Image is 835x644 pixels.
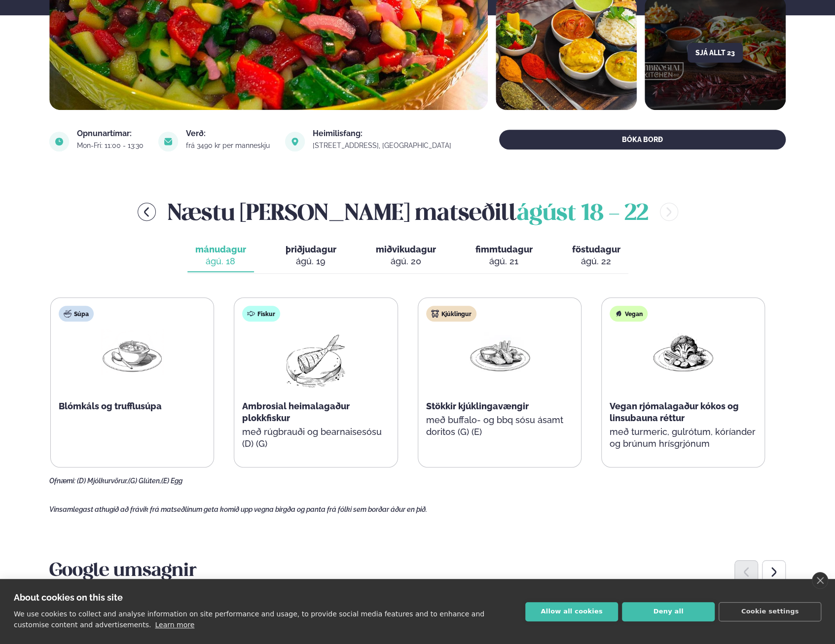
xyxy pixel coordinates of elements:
[242,426,389,450] p: með rúgbrauði og bearnaisesósu (D) (G)
[517,203,648,225] span: ágúst 18 - 22
[313,140,454,151] a: link
[572,255,620,267] div: ágú. 22
[286,244,336,254] span: þriðjudagur
[128,477,161,485] span: (G) Glúten,
[475,255,533,267] div: ágú. 21
[368,240,444,272] button: miðvikudagur ágú. 20
[688,43,743,63] button: Sjá allt 23
[660,203,678,221] button: menu-btn-right
[186,130,273,138] div: Verð:
[101,329,164,375] img: Soup.png
[564,240,628,272] button: föstudagur ágú. 22
[247,310,255,318] img: fish.svg
[161,477,182,485] span: (E) Egg
[138,203,156,221] button: menu-btn-left
[525,602,618,621] button: Allow all cookies
[468,329,531,375] img: Chicken-wings-legs.png
[812,572,828,589] a: close
[431,310,439,318] img: chicken.svg
[499,130,786,149] button: BÓKA BORÐ
[187,240,254,272] button: mánudagur ágú. 18
[734,560,758,584] div: Previous slide
[762,560,786,584] div: Next slide
[155,621,194,629] a: Learn more
[278,240,344,272] button: þriðjudagur ágú. 19
[622,602,715,621] button: Deny all
[652,329,715,375] img: Vegan.png
[242,306,280,322] div: Fiskur
[426,306,476,322] div: Kjúklingur
[59,401,162,411] span: Blómkáls og trufflusúpa
[195,255,246,267] div: ágú. 18
[49,477,75,485] span: Ofnæmi:
[719,602,821,621] button: Cookie settings
[376,244,436,254] span: miðvikudagur
[615,310,622,318] img: Vegan.svg
[313,130,454,138] div: Heimilisfang:
[426,401,529,411] span: Stökkir kjúklingavængir
[376,255,436,267] div: ágú. 20
[64,310,72,318] img: soup.svg
[49,132,69,151] img: image alt
[426,414,573,438] p: með buffalo- og bbq sósu ásamt doritos (G) (E)
[468,240,541,272] button: fimmtudagur ágú. 21
[195,244,246,254] span: mánudagur
[572,244,620,254] span: föstudagur
[286,255,336,267] div: ágú. 19
[610,401,739,423] span: Vegan rjómalagaður kókos og linsubauna réttur
[168,196,648,228] h2: Næstu [PERSON_NAME] matseðill
[284,329,347,393] img: fish.png
[14,610,484,629] p: We use cookies to collect and analyse information on site performance and usage, to provide socia...
[158,132,178,151] img: image alt
[49,505,427,513] span: Vinsamlegast athugið að frávik frá matseðlinum geta komið upp vegna birgða og panta frá fólki sem...
[186,142,273,149] div: frá 3490 kr per manneskju
[242,401,350,423] span: Ambrosial heimalagaður plokkfiskur
[77,142,146,149] div: Mon-Fri: 11:00 - 13:30
[77,477,128,485] span: (D) Mjólkurvörur,
[14,592,123,603] strong: About cookies on this site
[77,130,146,138] div: Opnunartímar:
[59,306,94,322] div: Súpa
[475,244,533,254] span: fimmtudagur
[610,306,648,322] div: Vegan
[49,560,786,583] h3: Google umsagnir
[610,426,757,450] p: með turmeric, gulrótum, kóríander og brúnum hrísgrjónum
[285,132,305,151] img: image alt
